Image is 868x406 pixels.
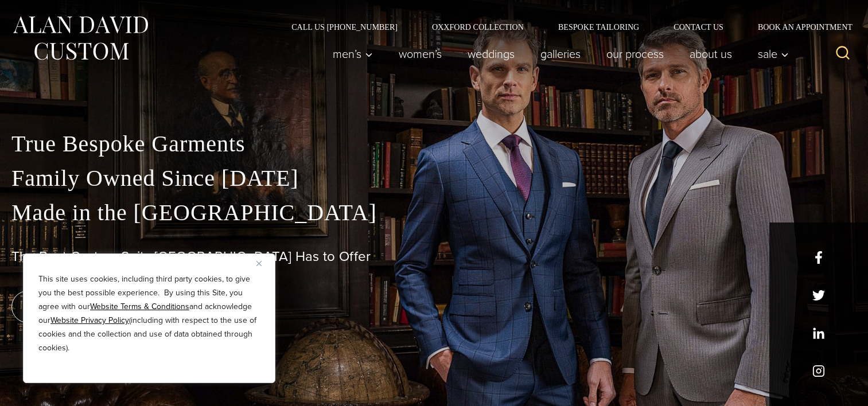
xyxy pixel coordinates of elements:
[11,248,857,265] h1: The Best Custom Suits [GEOGRAPHIC_DATA] Has to Offer
[38,272,260,355] p: This site uses cookies, including third party cookies, to give you the best possible experience. ...
[320,42,795,65] nav: Primary Navigation
[656,23,741,31] a: Contact Us
[256,256,270,270] button: Close
[90,300,189,313] a: Website Terms & Conditions
[455,42,528,65] a: weddings
[415,23,541,31] a: Oxxford Collection
[594,42,677,65] a: Our Process
[333,48,373,60] span: Men’s
[274,23,415,31] a: Call Us [PHONE_NUMBER]
[528,42,594,65] a: Galleries
[256,261,262,266] img: Close
[829,40,857,68] button: View Search Form
[11,127,857,230] p: True Bespoke Garments Family Owned Since [DATE] Made in the [GEOGRAPHIC_DATA]
[50,314,129,326] a: Website Privacy Policy
[758,48,789,60] span: Sale
[386,42,455,65] a: Women’s
[541,23,656,31] a: Bespoke Tailoring
[741,23,857,31] a: Book an Appointment
[11,291,172,323] a: book an appointment
[677,42,745,65] a: About Us
[11,13,149,64] img: Alan David Custom
[274,23,857,31] nav: Secondary Navigation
